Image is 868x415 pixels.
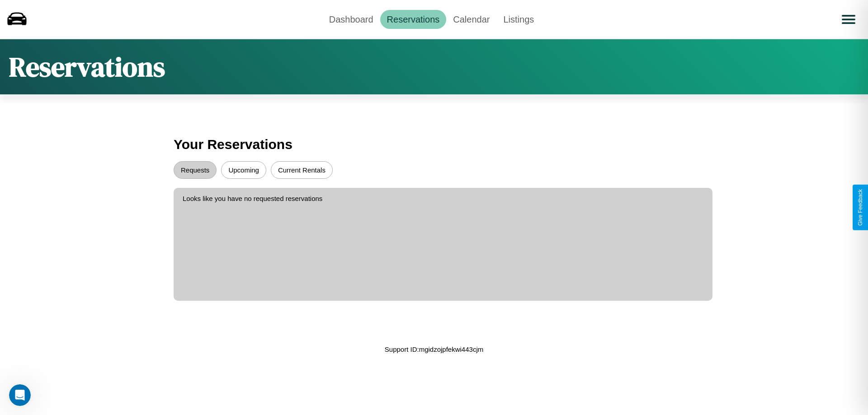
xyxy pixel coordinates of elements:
[221,161,266,179] button: Upcoming
[857,189,863,226] div: Give Feedback
[446,10,496,29] a: Calendar
[183,192,703,205] p: Looks like you have no requested reservations
[271,161,333,179] button: Current Rentals
[836,7,861,32] button: Open menu
[380,10,447,29] a: Reservations
[322,10,380,29] a: Dashboard
[496,10,541,29] a: Listings
[9,48,165,85] h1: Reservations
[174,161,217,179] button: Requests
[174,132,694,157] h3: Your Reservations
[9,384,31,406] iframe: Intercom live chat
[385,343,483,355] p: Support ID: mgidzojpfekwi443cjm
